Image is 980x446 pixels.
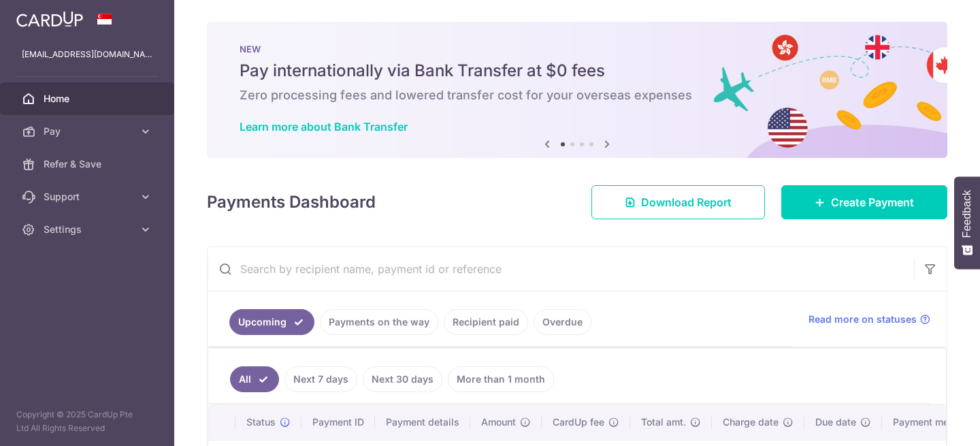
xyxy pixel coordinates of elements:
[284,366,357,392] a: Next 7 days
[240,120,408,133] a: Learn more about Bank Transfer
[44,92,133,106] span: Home
[815,415,856,429] span: Due date
[375,404,470,440] th: Payment details
[240,44,915,54] p: NEW
[808,313,930,326] a: Read more on statuses
[481,415,516,429] span: Amount
[444,309,528,335] a: Recipient paid
[553,415,604,429] span: CardUp fee
[723,415,779,429] span: Charge date
[16,11,83,27] img: CardUp
[240,87,915,103] h6: Zero processing fees and lowered transfer cost for your overseas expenses
[246,415,276,429] span: Status
[320,309,438,335] a: Payments on the way
[363,366,442,392] a: Next 30 days
[207,22,947,158] img: Bank transfer banner
[44,157,133,171] span: Refer & Save
[229,309,314,335] a: Upcoming
[240,60,915,82] h5: Pay internationally via Bank Transfer at $0 fees
[641,194,732,210] span: Download Report
[207,190,376,214] h4: Payments Dashboard
[591,185,765,219] a: Download Report
[448,366,554,392] a: More than 1 month
[961,190,973,238] span: Feedback
[641,415,686,429] span: Total amt.
[781,185,947,219] a: Create Payment
[954,176,980,269] button: Feedback - Show survey
[301,404,375,440] th: Payment ID
[44,125,133,138] span: Pay
[808,313,917,326] span: Read more on statuses
[44,190,133,204] span: Support
[230,366,279,392] a: All
[831,194,914,210] span: Create Payment
[22,48,152,61] p: [EMAIL_ADDRESS][DOMAIN_NAME]
[208,247,914,291] input: Search by recipient name, payment id or reference
[534,309,591,335] a: Overdue
[44,223,133,236] span: Settings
